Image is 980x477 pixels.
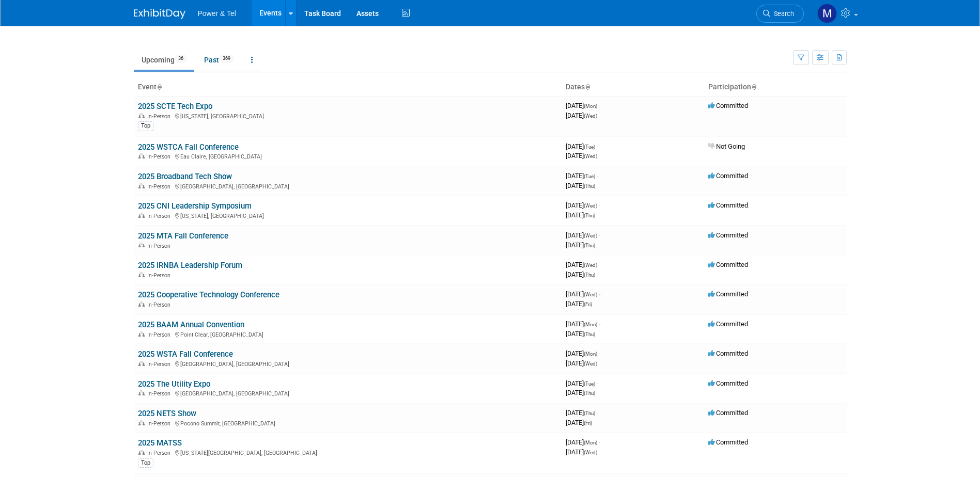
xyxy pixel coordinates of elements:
[138,113,145,118] img: In-Person Event
[599,261,600,268] span: -
[584,331,595,337] span: (Thu)
[817,4,837,23] img: Michael Mackeben
[147,213,174,219] span: In-Person
[566,241,595,249] span: [DATE]
[134,50,194,70] a: Upcoming36
[566,290,600,298] span: [DATE]
[708,320,748,328] span: Committed
[708,349,748,357] span: Committed
[566,349,600,357] span: [DATE]
[138,243,145,248] img: In-Person Event
[566,448,597,456] span: [DATE]
[147,390,174,397] span: In-Person
[597,172,598,180] span: -
[138,153,145,158] img: In-Person Event
[138,458,153,468] div: Top
[138,183,145,188] img: In-Person Event
[599,231,600,239] span: -
[147,183,174,190] span: In-Person
[566,389,595,396] span: [DATE]
[756,5,804,23] a: Search
[147,361,174,368] span: In-Person
[138,231,228,241] a: 2025 MTA Fall Conference
[584,381,595,387] span: (Tue)
[147,153,174,160] span: In-Person
[708,172,748,180] span: Committed
[138,419,557,427] div: Pocono Summit, [GEOGRAPHIC_DATA]
[708,102,748,109] span: Committed
[566,300,592,308] span: [DATE]
[566,438,600,446] span: [DATE]
[584,183,595,189] span: (Thu)
[175,55,186,62] span: 36
[584,243,595,248] span: (Thu)
[584,213,595,218] span: (Thu)
[708,142,745,150] span: Not Going
[138,361,145,366] img: In-Person Event
[597,142,598,150] span: -
[562,78,704,96] th: Dates
[138,450,145,455] img: In-Person Event
[138,389,557,397] div: [GEOGRAPHIC_DATA], [GEOGRAPHIC_DATA]
[584,272,595,278] span: (Thu)
[584,173,595,179] span: (Tue)
[138,331,145,337] img: In-Person Event
[584,103,597,109] span: (Mon)
[708,438,748,446] span: Committed
[584,390,595,396] span: (Thu)
[599,320,600,328] span: -
[147,243,174,249] span: In-Person
[147,450,174,456] span: In-Person
[584,351,597,357] span: (Mon)
[584,292,597,297] span: (Wed)
[147,301,174,308] span: In-Person
[584,113,597,119] span: (Wed)
[584,420,592,426] span: (Fri)
[138,390,145,395] img: In-Person Event
[566,201,600,209] span: [DATE]
[584,322,597,327] span: (Mon)
[708,379,748,387] span: Committed
[584,203,597,209] span: (Wed)
[138,420,145,425] img: In-Person Event
[138,201,252,211] a: 2025 CNI Leadership Symposium
[134,78,562,96] th: Event
[138,182,557,190] div: [GEOGRAPHIC_DATA], [GEOGRAPHIC_DATA]
[584,410,595,416] span: (Thu)
[138,261,242,270] a: 2025 IRNBA Leadership Forum
[566,231,600,239] span: [DATE]
[138,112,557,120] div: [US_STATE], [GEOGRAPHIC_DATA]
[138,330,557,338] div: Point Clear, [GEOGRAPHIC_DATA]
[566,152,597,160] span: [DATE]
[147,113,174,120] span: In-Person
[220,55,234,62] span: 369
[138,211,557,219] div: [US_STATE], [GEOGRAPHIC_DATA]
[599,102,600,109] span: -
[566,409,598,417] span: [DATE]
[147,272,174,279] span: In-Person
[708,409,748,417] span: Committed
[134,9,185,19] img: ExhibitDay
[566,330,595,338] span: [DATE]
[138,142,239,152] a: 2025 WSTCA Fall Conference
[147,331,174,338] span: In-Person
[599,290,600,298] span: -
[597,379,598,387] span: -
[138,213,145,218] img: In-Person Event
[566,172,598,180] span: [DATE]
[138,448,557,456] div: [US_STATE][GEOGRAPHIC_DATA], [GEOGRAPHIC_DATA]
[708,290,748,298] span: Committed
[138,172,232,181] a: 2025 Broadband Tech Show
[566,182,595,189] span: [DATE]
[138,152,557,160] div: Eau Claire, [GEOGRAPHIC_DATA]
[566,211,595,219] span: [DATE]
[597,409,598,417] span: -
[138,349,233,359] a: 2025 WSTA Fall Conference
[708,231,748,239] span: Committed
[566,419,592,426] span: [DATE]
[138,320,244,329] a: 2025 BAAM Annual Convention
[584,301,592,307] span: (Fri)
[566,112,597,119] span: [DATE]
[566,271,595,278] span: [DATE]
[599,201,600,209] span: -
